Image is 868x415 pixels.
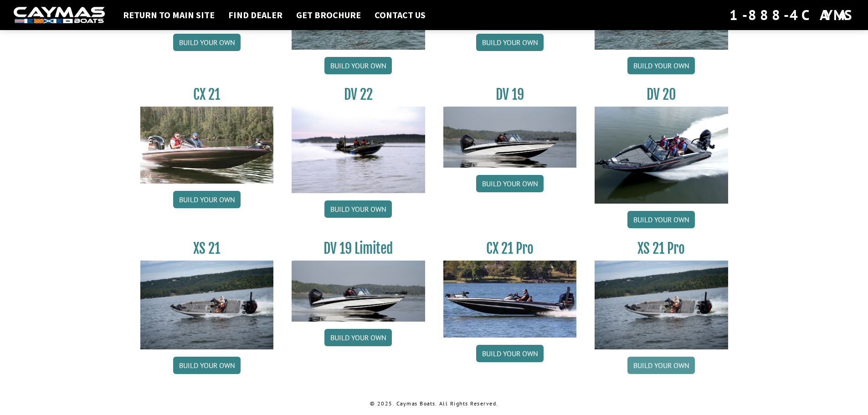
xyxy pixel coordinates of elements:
[476,345,544,362] a: Build your own
[292,240,425,257] h3: DV 19 Limited
[476,175,544,192] a: Build your own
[173,34,241,51] a: Build your own
[140,86,274,103] h3: CX 21
[595,86,728,103] h3: DV 20
[173,357,241,374] a: Build your own
[140,107,274,183] img: CX21_thumb.jpg
[370,9,430,21] a: Contact Us
[443,240,577,257] h3: CX 21 Pro
[324,200,392,218] a: Build your own
[118,9,219,21] a: Return to main site
[292,107,425,193] img: DV22_original_motor_cropped_for_caymas_connect.jpg
[476,34,544,51] a: Build your own
[324,57,392,74] a: Build your own
[140,400,728,408] p: © 2025. Caymas Boats. All Rights Reserved.
[595,240,728,257] h3: XS 21 Pro
[14,7,105,24] img: white-logo-c9c8dbefe5ff5ceceb0f0178aa75bf4bb51f6bca0971e226c86eb53dfe498488.png
[627,57,695,74] a: Build your own
[140,240,274,257] h3: XS 21
[443,261,577,337] img: CX-21Pro_thumbnail.jpg
[595,261,728,349] img: XS_21_thumbnail.jpg
[443,107,577,168] img: dv-19-ban_from_website_for_caymas_connect.png
[292,86,425,103] h3: DV 22
[627,211,695,228] a: Build your own
[324,329,392,346] a: Build your own
[173,191,241,208] a: Build your own
[292,9,365,21] a: Get Brochure
[595,107,728,204] img: DV_20_from_website_for_caymas_connect.png
[224,9,287,21] a: Find Dealer
[140,261,274,349] img: XS_21_thumbnail.jpg
[443,86,577,103] h3: DV 19
[292,261,425,322] img: dv-19-ban_from_website_for_caymas_connect.png
[729,5,854,25] div: 1-888-4CAYMAS
[627,357,695,374] a: Build your own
